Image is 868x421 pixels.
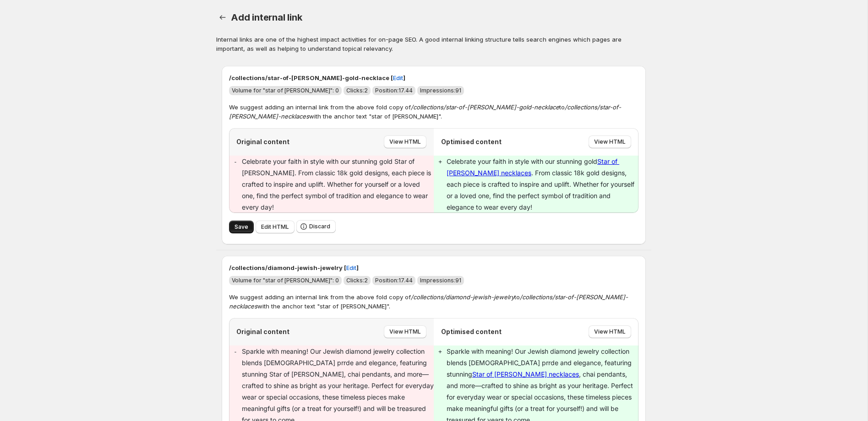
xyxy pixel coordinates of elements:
[375,87,413,94] span: Position: 17.44
[341,260,362,275] button: Edit
[420,87,461,94] span: Impressions: 91
[393,73,403,82] span: Edit
[594,328,626,335] span: View HTML
[232,277,339,284] span: Volume for "star of [PERSON_NAME]": 0
[296,220,336,233] button: Discard
[234,346,237,357] pre: -
[229,292,639,311] p: We suggest adding an internal link from the above fold copy of to with the anchor text "star of [...
[389,138,421,146] span: View HTML
[229,103,639,121] p: We suggest adding an internal link from the above fold copy of to with the anchor text "star of [...
[261,223,289,231] span: Edit HTML
[235,223,248,231] span: Save
[309,223,330,230] span: Discard
[411,293,514,301] em: /collections/diamond-jewish-jewelry
[589,135,631,148] button: View HTML
[346,263,356,272] span: Edit
[589,325,631,338] button: View HTML
[346,277,368,284] span: Clicks: 2
[229,73,639,82] p: /collections/star-of-[PERSON_NAME]-gold-necklace [ ]
[242,156,434,213] p: Celebrate your faith in style with our stunning gold Star of [PERSON_NAME]. From classic 18k gold...
[384,135,426,148] button: View HTML
[231,12,302,23] span: Add internal link
[411,103,559,111] em: /collections/star-of-[PERSON_NAME]-gold-necklace
[594,138,626,146] span: View HTML
[236,137,289,146] p: Original content
[438,156,442,167] pre: +
[216,35,651,53] p: Internal links are one of the highest impact activities for on-page SEO. A good internal linking ...
[229,221,254,233] button: Save
[438,346,442,357] pre: +
[346,87,368,94] span: Clicks: 2
[229,263,639,272] p: /collections/diamond-jewish-jewelry [ ]
[472,370,579,378] a: Star of [PERSON_NAME] necklaces
[375,277,413,284] span: Position: 17.44
[447,156,639,213] p: Celebrate your faith in style with our stunning gold . From classic 18k gold designs, each piece ...
[441,137,502,146] p: Optimised content
[441,327,502,336] p: Optimised content
[232,87,339,94] span: Volume for "star of [PERSON_NAME]": 0
[236,327,289,336] p: Original content
[384,325,426,338] button: View HTML
[234,156,237,167] pre: -
[256,221,295,233] button: Edit HTML
[388,70,409,85] button: Edit
[420,277,461,284] span: Impressions: 91
[389,328,421,335] span: View HTML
